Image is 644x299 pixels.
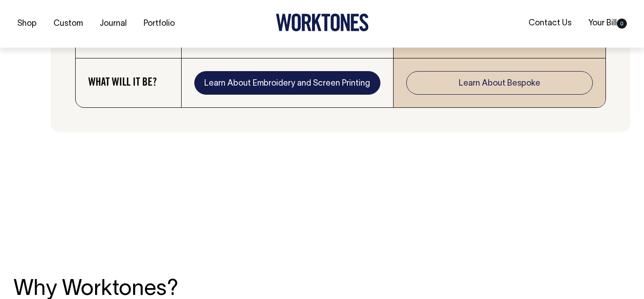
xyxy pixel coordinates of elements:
a: Journal [96,16,130,31]
a: Learn About Bespoke [406,71,593,95]
a: Portfolio [140,16,178,31]
a: Your Bill0 [585,16,630,31]
a: Learn About Embroidery and Screen Printing [194,71,380,95]
a: Custom [50,16,87,31]
td: What will it be? [76,58,182,107]
a: Shop [14,16,40,31]
span: 0 [617,19,627,29]
a: Contact Us [525,16,575,31]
